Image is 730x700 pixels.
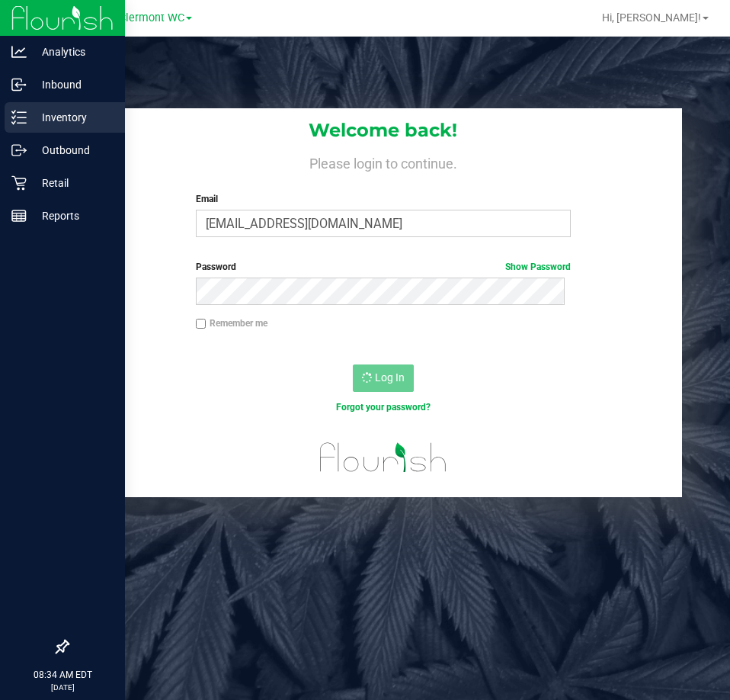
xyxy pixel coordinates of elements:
inline-svg: Inbound [11,77,27,92]
p: Analytics [27,43,118,61]
p: Outbound [27,141,118,159]
inline-svg: Analytics [11,44,27,59]
label: Remember me [196,316,267,330]
p: Reports [27,207,118,225]
p: [DATE] [7,682,118,693]
label: Email [196,192,571,206]
p: Inbound [27,75,118,94]
inline-svg: Inventory [11,110,27,125]
p: 08:34 AM EDT [7,668,118,682]
span: Password [196,262,236,272]
p: Retail [27,174,118,192]
span: Log In [375,371,405,384]
img: flourish_logo.svg [309,430,458,485]
input: Remember me [196,319,207,329]
button: Log In [353,364,414,392]
h1: Welcome back! [85,120,681,140]
inline-svg: Reports [11,208,27,223]
span: Clermont WC [119,11,184,24]
inline-svg: Outbound [11,143,27,158]
span: Hi, [PERSON_NAME]! [602,11,701,24]
a: Forgot your password? [336,402,431,413]
h4: Please login to continue. [85,153,681,171]
a: Show Password [505,262,571,272]
inline-svg: Retail [11,175,27,191]
p: Inventory [27,108,118,127]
